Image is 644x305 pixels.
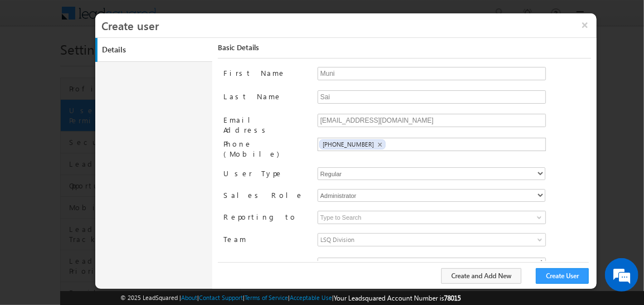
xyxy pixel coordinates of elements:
button: × [573,13,597,37]
button: Create and Add New [441,268,521,284]
img: d_60004797649_company_0_60004797649 [19,59,47,73]
label: Reporting to [223,211,309,222]
a: Details [97,38,215,62]
em: Start Chat [152,233,202,248]
a: About [181,294,197,301]
textarea: Type your message and hit 'Enter' [14,103,203,224]
input: Type to Search [318,211,546,224]
div: Enter Value [318,258,356,270]
a: Show All Items [531,212,545,223]
div: Minimize live chat window [183,6,209,32]
label: Email Address [223,114,309,135]
a: Contact Support [199,294,243,301]
div: Chat with us now [58,59,187,73]
div: Basic Details [218,42,591,59]
span: 78015 [444,294,461,302]
label: Aadhar Number [223,258,301,269]
span: © 2025 LeadSquared | | | | | [120,293,461,303]
span: [PHONE_NUMBER] [323,141,374,148]
label: First Name [223,67,309,78]
span: Your Leadsquared Account Number is [334,294,461,302]
label: Last Name [223,90,309,101]
label: Sales Role [223,189,309,200]
a: Acceptable Use [290,294,332,301]
h3: Create user [101,13,597,37]
span: LSQ Division [318,234,489,246]
label: Team [223,233,309,244]
span: × [377,140,382,149]
label: User Type [223,167,309,178]
label: Phone (Mobile) [223,138,309,159]
a: Increment [537,258,546,264]
button: Create User [536,268,589,284]
a: Terms of Service [245,294,288,301]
